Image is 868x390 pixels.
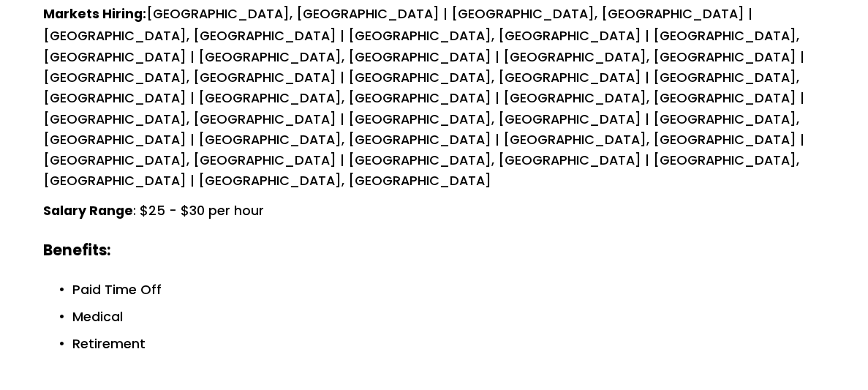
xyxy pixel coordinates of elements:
[72,334,824,354] p: Retirement
[43,200,824,222] p: : $25 - $30 per hour
[43,4,146,26] strong: Markets Hiring:
[43,239,110,264] strong: Benefits:
[72,307,824,327] p: Medical
[43,200,133,223] strong: Salary Range
[43,4,824,192] p: [GEOGRAPHIC_DATA], [GEOGRAPHIC_DATA] | [GEOGRAPHIC_DATA], [GEOGRAPHIC_DATA] | [GEOGRAPHIC_DATA], ...
[72,280,824,300] p: Paid Time Off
